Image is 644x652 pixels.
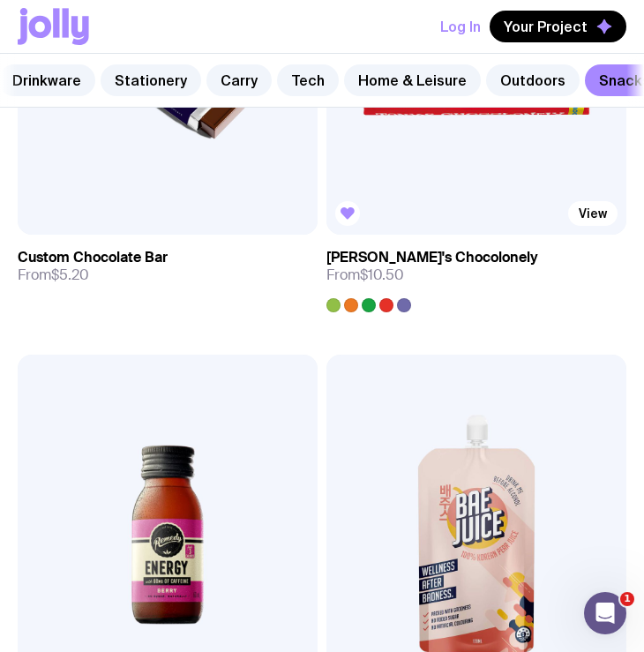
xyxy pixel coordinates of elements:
[584,592,626,634] iframe: Intercom live chat
[568,201,618,226] a: View
[486,64,580,96] a: Outdoors
[344,64,481,96] a: Home & Leisure
[504,18,588,35] span: Your Project
[440,11,481,42] button: Log In
[18,249,168,266] h3: Custom Chocolate Bar
[490,11,626,42] button: Your Project
[326,249,538,266] h3: [PERSON_NAME]'s Chocolonely
[326,266,404,284] span: From
[326,235,626,312] a: [PERSON_NAME]'s ChocolonelyFrom$10.50
[620,592,634,606] span: 1
[277,64,339,96] a: Tech
[206,64,272,96] a: Carry
[101,64,201,96] a: Stationery
[18,266,89,284] span: From
[51,266,89,284] span: $5.20
[360,266,404,284] span: $10.50
[18,235,318,298] a: Custom Chocolate BarFrom$5.20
